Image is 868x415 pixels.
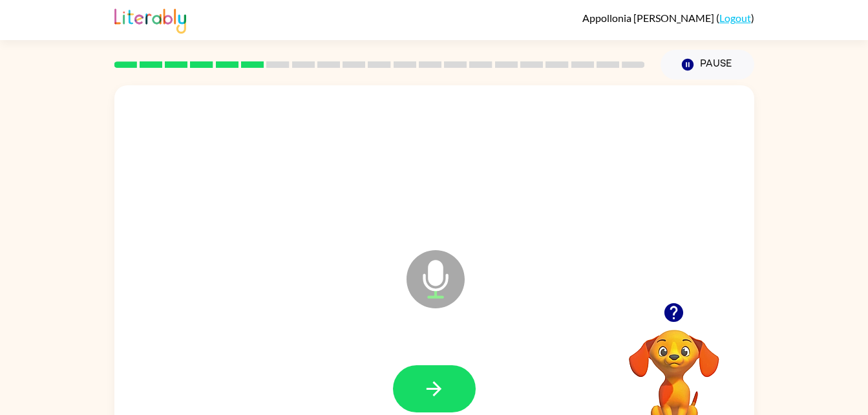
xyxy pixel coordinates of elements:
[582,12,716,24] span: Appollonia [PERSON_NAME]
[114,5,186,34] img: Literably
[582,12,754,24] div: ( )
[661,50,754,80] button: Pause
[719,12,751,24] a: Logout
